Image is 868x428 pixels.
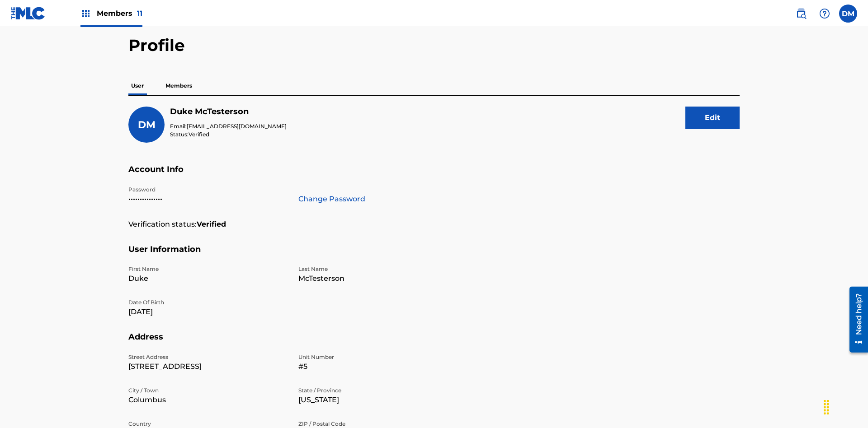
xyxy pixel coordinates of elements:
a: Change Password [298,194,365,205]
p: ZIP / Postal Code [298,420,458,428]
span: Members [97,8,142,19]
img: search [796,8,807,19]
h5: Address [128,332,740,353]
p: [DATE] [128,307,288,317]
p: Verification status: [128,219,197,230]
p: Date Of Birth [128,298,288,307]
img: Top Rightsholders [80,8,91,19]
span: DM [138,119,156,131]
img: help [819,8,830,19]
p: #5 [298,361,458,372]
p: Street Address [128,353,288,361]
span: 11 [137,9,142,18]
iframe: Resource Center [843,283,868,357]
p: Email: [170,122,287,130]
p: ••••••••••••••• [128,194,288,205]
div: Drag [819,394,834,421]
span: [EMAIL_ADDRESS][DOMAIN_NAME] [187,123,287,130]
span: Verified [189,131,209,138]
iframe: Chat Widget [823,385,868,428]
a: Public Search [792,5,810,23]
p: User [128,76,146,95]
p: First Name [128,265,288,273]
p: [STREET_ADDRESS] [128,361,288,372]
p: Country [128,420,288,428]
div: User Menu [839,5,857,23]
p: City / Town [128,386,288,395]
img: MLC Logo [11,7,46,20]
h2: Profile [128,35,740,56]
p: Duke [128,273,288,284]
p: State / Province [298,386,458,395]
h5: Duke McTesterson [170,107,287,117]
p: Columbus [128,395,288,405]
h5: Account Info [128,164,740,186]
p: Last Name [298,265,458,273]
p: Status: [170,130,287,139]
p: Members [163,76,195,95]
div: Help [816,5,834,23]
button: Edit [685,107,740,129]
p: McTesterson [298,273,458,284]
p: Unit Number [298,353,458,361]
strong: Verified [197,219,226,230]
p: [US_STATE] [298,395,458,405]
h5: User Information [128,244,740,265]
p: Password [128,186,288,194]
